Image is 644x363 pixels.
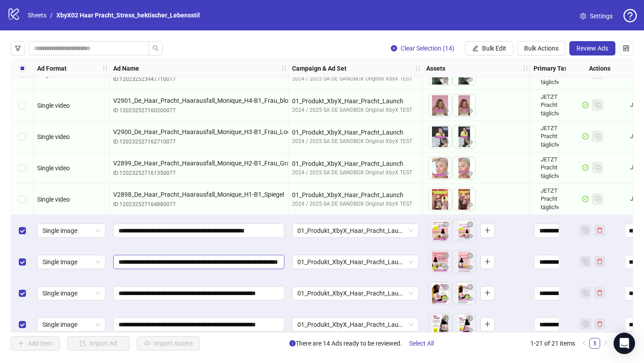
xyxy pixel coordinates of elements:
[443,170,449,177] span: eye
[453,282,475,304] img: Asset 2
[50,10,53,20] li: /
[465,294,475,304] button: Preview
[11,59,34,77] div: Select all rows
[113,169,284,177] div: ID: 120232527161350077
[524,45,559,52] span: Bulk Actions
[534,286,615,301] div: Edit values
[42,318,100,331] span: Single image
[484,290,491,296] span: plus
[541,124,597,149] div: JETZT NEU: Haar Pracht – dein täglicher Haar-Booster von innen! ✨ Mehr als nur ein Beauty-Drink: ...
[614,333,635,354] div: Open Intercom Messenger
[467,295,473,302] span: eye
[482,45,506,52] span: Bulk Edit
[619,41,633,55] button: Configure table settings
[37,102,70,109] span: Single video
[453,188,475,211] img: Asset 2
[281,65,287,72] span: holder
[467,233,473,239] span: eye
[37,133,70,140] span: Single video
[415,65,421,72] span: holder
[582,102,589,108] span: check-circle
[534,63,573,73] strong: Primary Texts
[522,65,529,72] span: holder
[467,108,473,114] span: eye
[11,184,34,215] div: Select row 7
[453,126,475,148] img: Asset 2
[429,251,451,273] div: Asset 1
[465,313,475,324] button: Delete
[541,156,597,180] div: JETZT NEU: Haar Pracht – dein täglicher Haar-Booster von innen! ✨ Mehr als nur ein Beauty-Drink: ...
[297,318,413,331] span: 01_Produkt_XbyX_Haar_Pracht_Launch
[289,340,296,346] span: info-circle
[453,219,475,242] div: Asset 2
[465,219,475,230] button: Delete
[480,255,495,269] button: Add
[529,65,535,72] span: holder
[600,338,611,349] button: right
[465,262,475,273] button: Preview
[467,202,473,208] span: eye
[441,219,451,230] button: Delete
[429,157,451,179] img: Asset 1
[441,313,451,324] button: Delete
[441,231,451,242] button: Preview
[429,282,451,304] img: Asset 1
[292,127,419,137] div: 01_Produkt_XbyX_Haar_Pracht_Launch
[443,315,449,321] span: close-circle
[534,223,615,238] div: Edit values
[11,152,34,184] div: Select row 6
[582,133,589,139] span: check-circle
[429,219,451,242] img: Asset 1
[113,106,284,115] div: ID: 120232527160200077
[441,75,451,85] button: Preview
[467,253,473,259] span: close-circle
[579,338,589,349] li: Previous Page
[443,221,449,228] span: close-circle
[11,215,34,246] div: Select row 8
[292,200,419,208] div: 2024 / 2025 SA DE SANDBOX Original XbyX TEST
[472,45,479,51] span: edit
[580,13,586,19] span: setting
[292,169,419,177] div: 2024 / 2025 SA DE SANDBOX Original XbyX TEST
[443,253,449,259] span: close-circle
[579,338,589,349] button: left
[384,41,462,55] button: Clear Selection (14)
[467,315,473,321] span: close-circle
[409,340,434,347] span: Select All
[590,338,600,348] a: 1
[292,75,419,83] div: 2024 / 2025 SA DE SANDBOX Original XbyX TEST
[443,264,449,270] span: eye
[443,139,449,145] span: eye
[465,137,475,148] button: Preview
[484,227,491,233] span: plus
[441,251,451,262] button: Delete
[465,282,475,293] button: Delete
[589,63,610,73] strong: Actions
[108,65,114,72] span: holder
[42,287,100,300] span: Single image
[467,221,473,228] span: close-circle
[429,188,451,211] img: Asset 1
[113,96,284,106] span: V2901_De_Haar_Pracht_Haarausfall_Monique_H4-B1_Frau_blond
[113,127,284,137] span: V2900_De_Haar_Pracht_Haarausfall_Monique_H3-B1_Frau_Locken
[113,190,284,199] span: V2898_De_Haar_Pracht_Haarausfall_Monique_H1-B1_Spiegel
[453,313,475,336] div: Asset 2
[297,224,413,237] span: 01_Produkt_XbyX_Haar_Pracht_Launch
[603,340,608,346] span: right
[453,157,475,179] img: Asset 2
[11,121,34,152] div: Select row 5
[465,41,513,55] button: Bulk Edit
[11,278,34,309] div: Select row 10
[465,231,475,242] button: Preview
[15,45,21,51] span: filter
[292,106,419,114] div: 2024 / 2025 SA DE SANDBOX Original XbyX TEST
[541,93,597,118] div: JETZT NEU: Haar Pracht – dein täglicher Haar-Booster von innen! ✨ Mehr als nur ein Beauty-Drink: ...
[467,264,473,270] span: eye
[429,94,451,117] img: Asset 1
[530,338,575,349] li: 1-21 of 21 items
[37,165,70,172] span: Single video
[480,286,495,300] button: Add
[467,170,473,177] span: eye
[137,336,200,350] button: Import Assets
[113,158,284,168] span: V2899_De_Haar_Pracht_Haarausfall_Monique_H2-B1_Frau_Graue_Haare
